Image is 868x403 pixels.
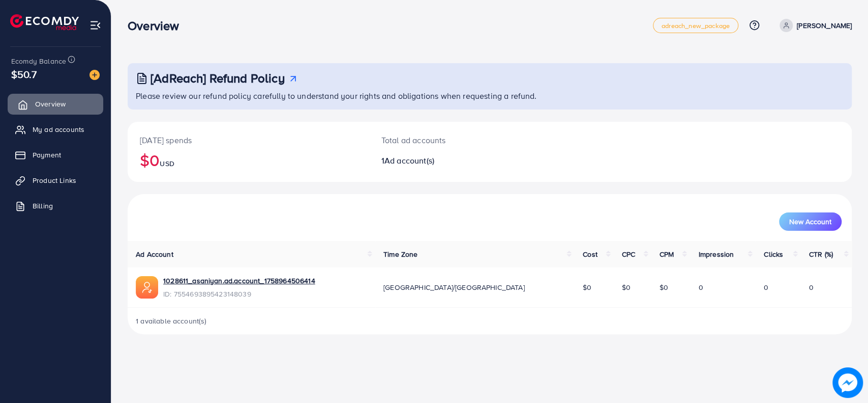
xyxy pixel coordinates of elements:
[11,56,66,66] span: Ecomdy Balance
[653,18,738,33] a: adreach_new_package
[764,282,768,292] span: 0
[660,249,674,259] span: CPM
[140,134,357,146] p: [DATE] spends
[660,282,668,292] span: $0
[662,22,730,29] span: adreach_new_package
[622,282,631,292] span: $0
[383,249,417,259] span: Time Zone
[809,282,814,292] span: 0
[8,145,103,165] a: Payment
[35,99,66,109] span: Overview
[33,150,61,160] span: Payment
[698,249,734,259] span: Impression
[140,150,357,170] h2: $0
[160,158,174,169] span: USD
[832,367,863,398] img: image
[8,119,103,140] a: My ad accounts
[10,14,79,30] img: logo
[8,196,103,216] a: Billing
[698,282,703,292] span: 0
[136,249,173,259] span: Ad Account
[128,18,187,33] h3: Overview
[163,276,315,286] a: 1028611_asaniyan.ad.account_1758964506414
[789,218,831,225] span: New Account
[89,19,101,31] img: menu
[136,276,158,299] img: ic-ads-acc.e4c84228.svg
[583,282,591,292] span: $0
[622,249,635,259] span: CPC
[779,212,842,231] button: New Account
[384,155,434,166] span: Ad account(s)
[136,90,846,102] p: Please review our refund policy carefully to understand your rights and obligations when requesti...
[809,249,833,259] span: CTR (%)
[11,67,37,82] span: $50.7
[163,289,315,299] span: ID: 7554693895423148039
[775,19,852,32] a: [PERSON_NAME]
[381,156,538,166] h2: 1
[764,249,783,259] span: Clicks
[383,282,525,292] span: [GEOGRAPHIC_DATA]/[GEOGRAPHIC_DATA]
[797,19,852,32] p: [PERSON_NAME]
[583,249,597,259] span: Cost
[8,170,103,191] a: Product Links
[33,201,53,211] span: Billing
[89,70,100,80] img: image
[33,124,84,135] span: My ad accounts
[381,134,538,146] p: Total ad accounts
[136,316,207,326] span: 1 available account(s)
[33,175,76,185] span: Product Links
[151,71,285,86] h3: [AdReach] Refund Policy
[8,94,103,114] a: Overview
